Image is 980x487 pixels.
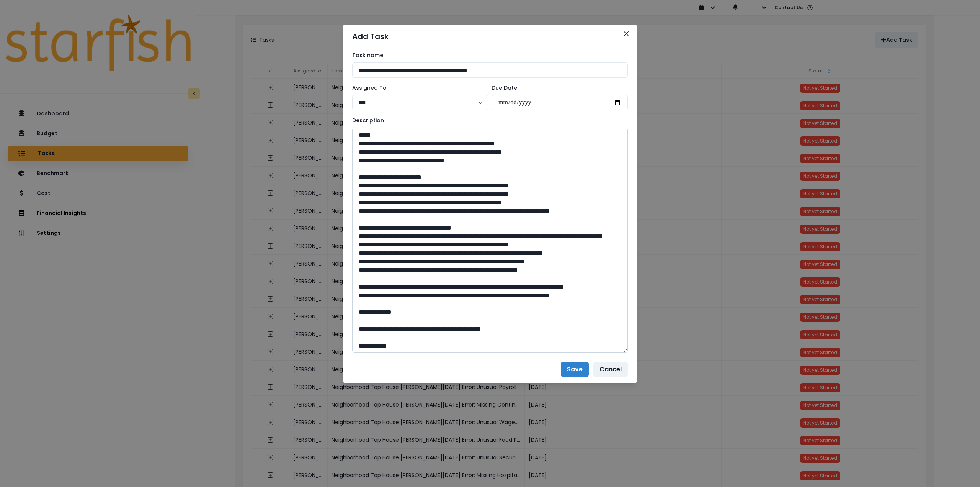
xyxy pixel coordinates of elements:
[593,362,628,377] button: Cancel
[620,28,632,40] button: Close
[352,116,623,125] label: Description
[352,84,484,92] label: Assigned To
[343,25,637,48] header: Add Task
[352,51,623,59] label: Task name
[492,84,623,92] label: Due Date
[561,362,589,377] button: Save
